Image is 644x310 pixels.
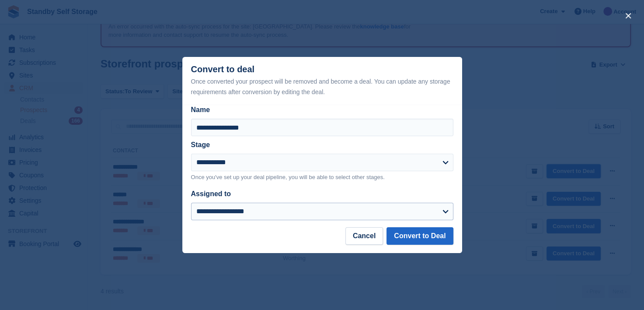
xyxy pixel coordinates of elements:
button: close [621,9,635,23]
label: Assigned to [191,190,231,197]
label: Name [191,105,453,115]
button: Cancel [345,227,383,245]
div: Convert to deal [191,64,453,97]
p: Once you've set up your deal pipeline, you will be able to select other stages. [191,173,453,182]
button: Convert to Deal [386,227,453,245]
label: Stage [191,141,210,148]
div: Once converted your prospect will be removed and become a deal. You can update any storage requir... [191,76,453,97]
